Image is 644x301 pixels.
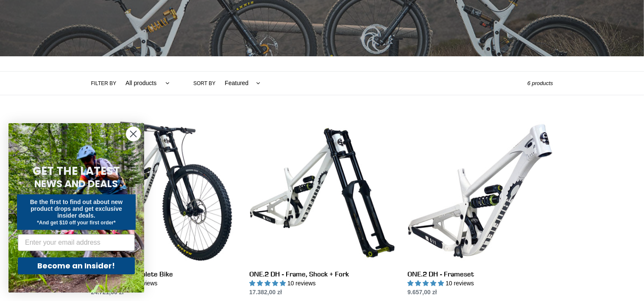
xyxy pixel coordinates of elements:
input: Enter your email address [18,234,135,251]
span: NEWS AND DEALS [35,177,118,191]
label: Filter by [91,80,117,87]
button: Close dialog [126,127,141,141]
span: *And get $10 off your first order* [37,220,115,226]
label: Sort by [193,80,215,87]
span: Be the first to find out about new product drops and get exclusive insider deals. [30,199,123,219]
span: GET THE LATEST [33,163,120,179]
button: Become an Insider! [18,257,135,274]
span: 6 products [527,80,553,86]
